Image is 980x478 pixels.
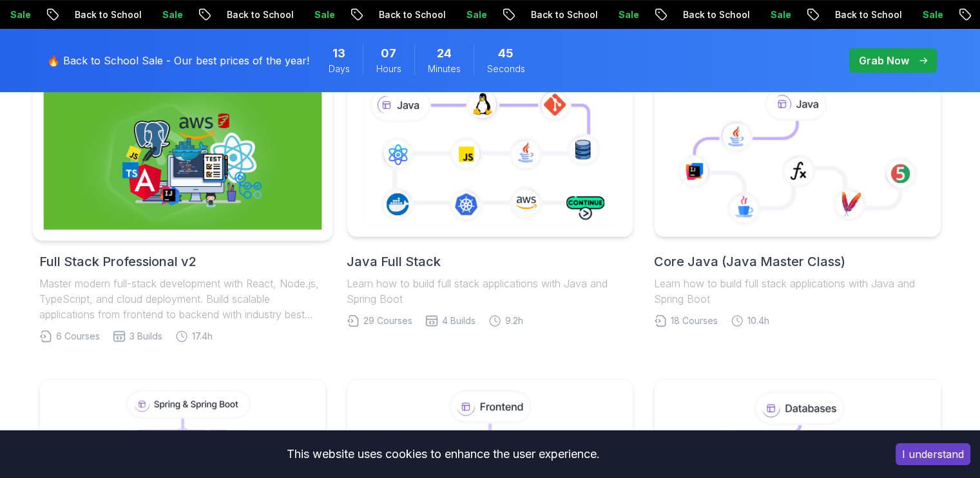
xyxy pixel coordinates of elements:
p: Sale [906,8,947,21]
p: Back to School [514,8,602,21]
a: Full Stack Professional v2Full Stack Professional v2Master modern full-stack development with Rea... [39,76,326,343]
span: 6 Courses [56,330,100,343]
img: Full Stack Professional v2 [43,84,322,230]
p: Grab Now [859,53,909,68]
span: 29 Courses [363,314,412,327]
p: 🔥 Back to School Sale - Our best prices of the year! [47,53,309,68]
span: Days [329,62,350,75]
span: 3 Builds [130,330,162,343]
a: Core Java (Java Master Class)Learn how to build full stack applications with Java and Spring Boot... [654,76,941,327]
a: Java Full StackLearn how to build full stack applications with Java and Spring Boot29 Courses4 Bu... [347,76,633,327]
p: Back to School [666,8,754,21]
span: 18 Courses [671,314,718,327]
button: Accept cookies [896,443,970,465]
h2: Full Stack Professional v2 [39,253,326,271]
div: This website uses cookies to enhance the user experience. [10,440,876,468]
span: 9.2h [505,314,523,327]
p: Sale [754,8,795,21]
span: 24 Minutes [437,44,452,62]
span: 10.4h [747,314,769,327]
p: Sale [602,8,643,21]
span: 7 Hours [381,44,396,62]
span: Hours [376,62,401,75]
p: Learn how to build full stack applications with Java and Spring Boot [347,276,633,307]
h2: Java Full Stack [347,253,633,271]
p: Sale [450,8,491,21]
span: 45 Seconds [498,44,514,62]
span: 17.4h [192,330,213,343]
p: Back to School [210,8,298,21]
span: 13 Days [332,44,345,62]
span: 4 Builds [442,314,476,327]
span: Seconds [487,62,525,75]
p: Back to School [362,8,450,21]
p: Sale [146,8,187,21]
p: Learn how to build full stack applications with Java and Spring Boot [654,276,941,307]
h2: Core Java (Java Master Class) [654,253,941,271]
p: Sale [298,8,339,21]
p: Back to School [58,8,146,21]
span: Minutes [428,62,461,75]
p: Master modern full-stack development with React, Node.js, TypeScript, and cloud deployment. Build... [39,276,326,322]
p: Back to School [818,8,906,21]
